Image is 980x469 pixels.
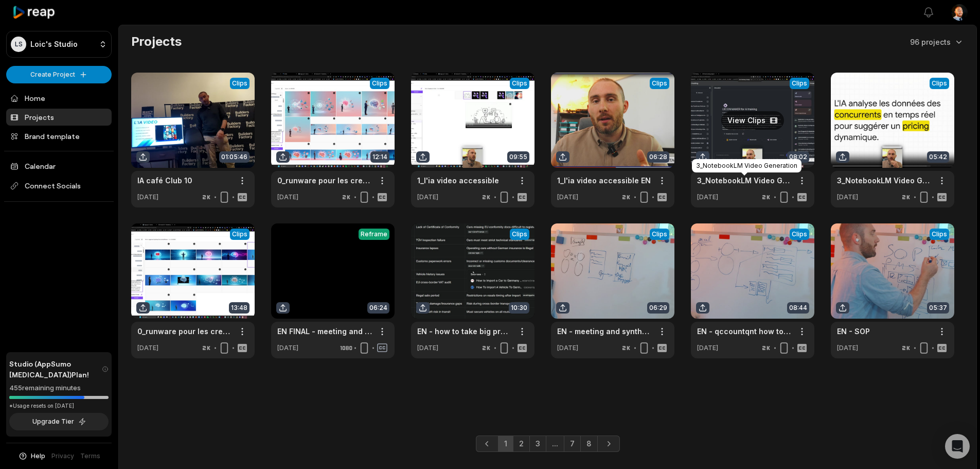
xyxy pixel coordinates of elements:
button: Help [18,451,45,461]
button: 96 projects [910,37,964,47]
a: Home [6,90,112,107]
a: EN - qccountqnt how to make sur that my employe work ok [697,326,792,337]
div: *Usage resets on [DATE] [9,402,109,410]
div: 3_NotebookLM Video Generation [692,159,801,172]
a: Privacy [51,451,74,461]
span: Connect Socials [6,177,112,195]
a: Projects [6,109,112,126]
a: Page 7 [564,436,581,452]
a: Terms [80,451,100,461]
a: EN - meeting and synthese thunder [557,326,652,337]
a: Calendar [6,158,112,175]
a: Next page [597,436,620,452]
a: Brand template [6,128,112,145]
a: 1_l'ia video accessible EN [557,175,651,186]
a: 3_NotebookLM Video Generation EN [837,175,932,186]
a: 3_NotebookLM Video Generation [697,175,792,186]
a: EN - SOP [837,326,870,337]
p: Loic's Studio [30,40,78,49]
span: Studio (AppSumo [MEDICAL_DATA]) Plan! [9,358,102,380]
button: Upgrade Tier [9,413,109,430]
span: Help [31,451,45,461]
a: 0_runware pour les creatif EN [277,175,372,186]
div: Open Intercom Messenger [945,434,970,459]
a: Jump forward [546,436,564,452]
a: Previous page [476,436,498,452]
a: EN FINAL - meeting and synthese thunder [277,326,372,337]
a: EN - how to take big project fast as a small company [417,326,512,337]
button: Create Project [6,66,112,83]
h2: Projects [131,33,182,50]
a: Page 2 [513,436,530,452]
a: 0_runware pour les creatif [137,326,232,337]
ul: Pagination [476,436,620,452]
a: IA café Club 10 [137,175,192,186]
div: LS [11,37,26,52]
a: Page 1 is your current page [498,436,513,452]
div: 455 remaining minutes [9,383,109,393]
a: Page 8 [580,436,598,452]
a: 1_l'ia video accessible [417,175,499,186]
a: Page 3 [529,436,546,452]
